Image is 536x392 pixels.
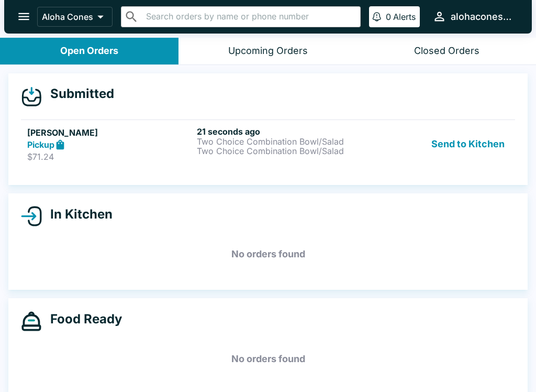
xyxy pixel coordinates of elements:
p: Aloha Cones [42,12,93,22]
h4: Food Ready [42,311,122,327]
h5: No orders found [21,235,515,273]
div: Closed Orders [414,45,479,57]
p: $71.24 [27,151,193,162]
input: Search orders by name or phone number [143,9,356,24]
p: Two Choice Combination Bowl/Salad [197,137,362,146]
h6: 21 seconds ago [197,126,362,137]
strong: Pickup [27,139,54,150]
h5: [PERSON_NAME] [27,126,193,139]
button: alohacones808 [428,5,519,28]
h4: Submitted [42,86,114,102]
div: Upcoming Orders [228,45,308,57]
button: Send to Kitchen [427,126,509,162]
p: 0 [386,12,391,22]
p: Alerts [393,12,416,22]
button: Aloha Cones [37,7,113,27]
button: open drawer [10,3,37,30]
a: [PERSON_NAME]Pickup$71.2421 seconds agoTwo Choice Combination Bowl/SaladTwo Choice Combination Bo... [21,119,515,169]
p: Two Choice Combination Bowl/Salad [197,146,362,156]
div: Open Orders [60,45,118,57]
div: alohacones808 [451,10,515,23]
h5: No orders found [21,340,515,378]
h4: In Kitchen [42,206,113,222]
